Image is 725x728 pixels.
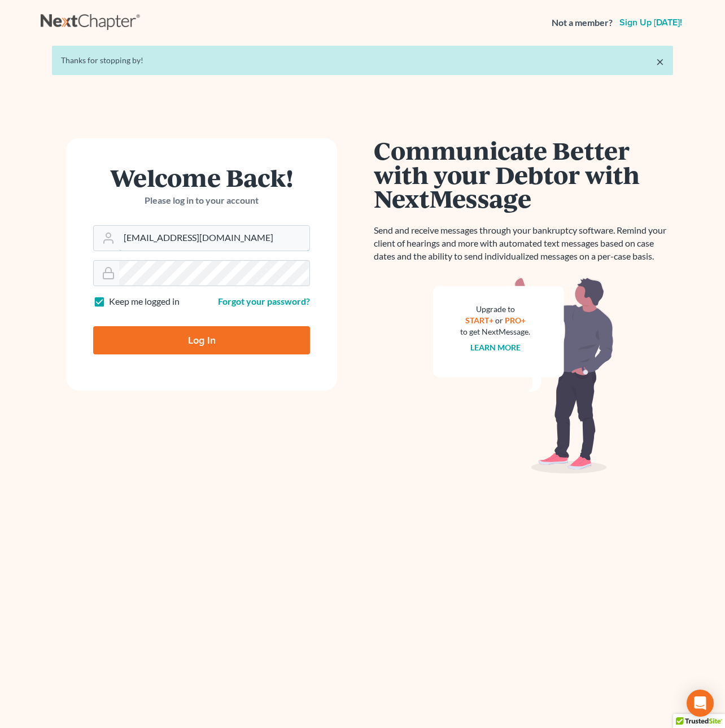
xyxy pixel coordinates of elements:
[93,326,310,354] input: Log In
[552,16,613,29] strong: Not a member?
[433,277,614,474] img: nextmessage_bg-59042aed3d76b12b5cd301f8e5b87938c9018125f34e5fa2b7a6b67550977c72.svg
[374,138,673,210] h1: Communicate Better with your Debtor with NextMessage
[505,315,526,325] a: PRO+
[93,194,310,207] p: Please log in to your account
[470,343,521,352] a: Learn more
[218,296,310,306] a: Forgot your password?
[687,690,714,717] div: Open Intercom Messenger
[374,224,673,263] p: Send and receive messages through your bankruptcy software. Remind your client of hearings and mo...
[460,304,530,315] div: Upgrade to
[495,315,503,325] span: or
[656,55,664,68] a: ×
[119,226,309,251] input: Email Address
[617,18,684,27] a: Sign up [DATE]!
[465,315,493,325] a: START+
[109,295,180,308] label: Keep me logged in
[460,326,530,337] div: to get NextMessage.
[93,165,310,190] h1: Welcome Back!
[61,55,664,66] div: Thanks for stopping by!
